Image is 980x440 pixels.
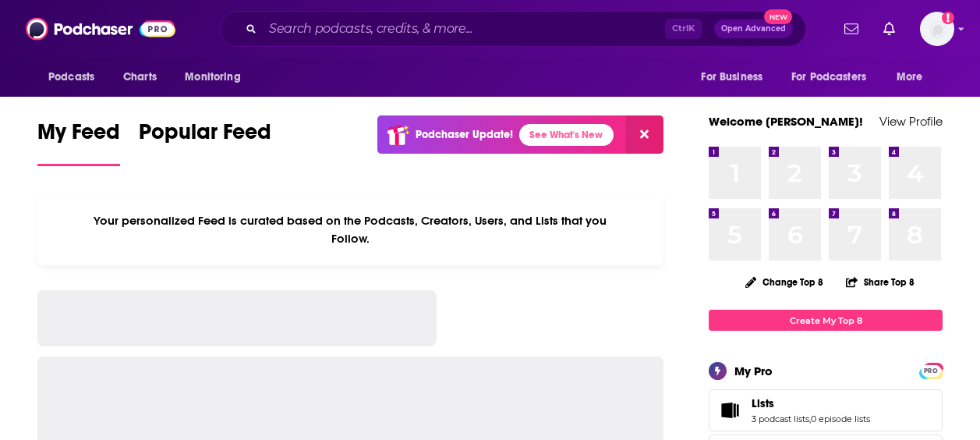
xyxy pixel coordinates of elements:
a: View Profile [879,114,943,129]
a: 0 episode lists [811,413,870,424]
img: Podchaser - Follow, Share and Rate Podcasts [26,14,175,44]
span: , [809,413,811,424]
span: Podcasts [48,66,94,88]
a: Lists [752,396,870,410]
button: Show profile menu [920,12,954,46]
span: Ctrl K [665,19,702,39]
a: Charts [113,62,166,92]
span: More [897,66,923,88]
a: Create My Top 8 [709,310,943,331]
p: Podchaser Update! [416,128,513,141]
a: Show notifications dropdown [838,16,865,42]
div: My Pro [734,364,773,378]
button: Open AdvancedNew [714,20,793,38]
button: Change Top 8 [736,272,833,292]
button: open menu [886,62,943,92]
button: open menu [174,62,260,92]
button: open menu [781,62,889,92]
button: open menu [37,62,115,92]
span: PRO [922,365,940,377]
span: Popular Feed [139,119,271,154]
a: 3 podcast lists [752,413,809,424]
span: Logged in as molly.burgoyne [920,12,954,46]
span: Monitoring [185,66,240,88]
span: Lists [752,396,774,410]
input: Search podcasts, credits, & more... [263,16,665,41]
a: Popular Feed [139,119,271,166]
div: Your personalized Feed is curated based on the Podcasts, Creators, Users, and Lists that you Follow. [37,194,663,265]
span: Charts [123,66,157,88]
span: Lists [709,389,943,431]
a: Show notifications dropdown [877,16,901,42]
button: open menu [690,62,782,92]
svg: Add a profile image [942,12,954,24]
a: See What's New [519,124,614,146]
span: My Feed [37,119,120,154]
a: PRO [922,364,940,376]
a: Lists [714,399,745,421]
a: Welcome [PERSON_NAME]! [709,114,863,129]
div: Search podcasts, credits, & more... [220,11,806,47]
button: Share Top 8 [845,267,915,297]
span: New [764,9,792,24]
a: My Feed [37,119,120,166]
img: User Profile [920,12,954,46]
span: Open Advanced [721,25,786,33]
span: For Podcasters [791,66,866,88]
span: For Business [701,66,762,88]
